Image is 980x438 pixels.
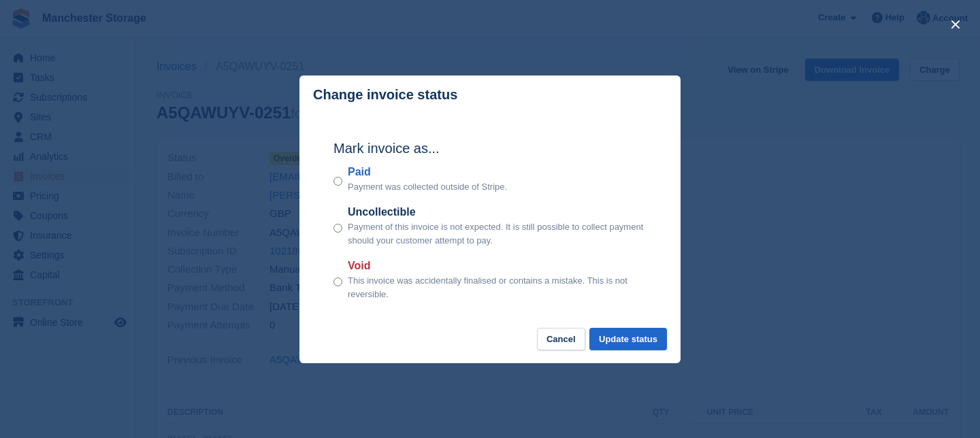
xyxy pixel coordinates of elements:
[945,14,966,35] button: close
[348,204,647,220] label: Uncollectible
[589,328,667,350] button: Update status
[348,180,507,194] p: Payment was collected outside of Stripe.
[333,138,647,158] h2: Mark invoice as...
[537,328,585,350] button: Cancel
[348,164,507,180] label: Paid
[348,258,647,274] label: Void
[348,274,647,301] p: This invoice was accidentally finalised or contains a mistake. This is not reversible.
[313,87,457,103] p: Change invoice status
[348,220,647,247] p: Payment of this invoice is not expected. It is still possible to collect payment should your cust...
